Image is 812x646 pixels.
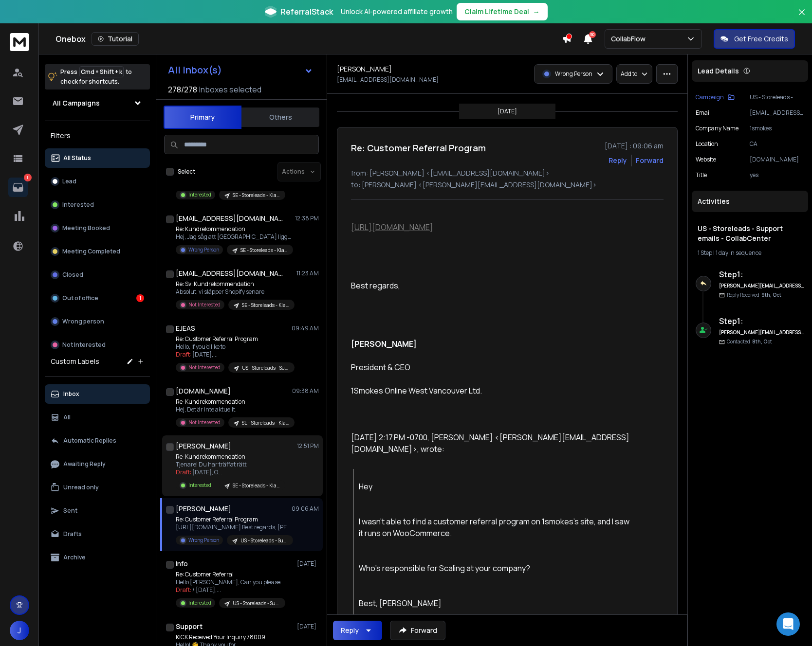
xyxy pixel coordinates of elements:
[176,571,285,578] p: Re: Customer Referral
[45,312,150,331] button: Wrong person
[611,34,649,44] p: CollabFlow
[63,507,77,515] p: Sent
[62,178,76,185] p: Lead
[92,32,139,46] button: Tutorial
[10,621,29,640] button: J
[297,623,319,630] p: [DATE]
[589,31,596,38] span: 50
[296,269,319,277] p: 11:23 AM
[698,224,802,243] h1: US - Storeleads - Support emails - CollabCenter
[176,233,293,241] p: Hej, Jag såg att [GEOGRAPHIC_DATA] ligger
[292,505,319,513] p: 09:06 AM
[333,621,382,640] button: Reply
[696,93,724,101] p: Campaign
[176,586,191,594] span: Draft:
[24,174,32,181] p: 1
[297,560,319,568] p: [DATE]
[45,431,150,450] button: Automatic Replies
[63,437,116,445] p: Automatic Replies
[176,441,231,451] h1: [PERSON_NAME]
[292,387,319,395] p: 09:38 AM
[176,622,203,631] h1: Support
[176,406,293,413] p: Hej, Det är inte aktuellt.
[696,171,707,179] p: title
[341,626,359,635] div: Reply
[176,398,293,406] p: Re: Kundrekommendation
[696,93,735,101] button: Campaign
[727,291,781,299] p: Reply Received
[280,6,333,18] span: ReferralStack
[60,67,132,87] p: Press to check for shortcuts.
[55,32,562,46] div: Onebox
[45,172,150,191] button: Lead
[45,242,150,261] button: Meeting Completed
[359,481,633,609] div: Hey I wasn’t able to find a customer referral program on 1smokes’s site, and I saw it runs on Woo...
[240,247,287,254] p: SE - Storeleads - Klaviyo - Support emails
[719,282,804,289] h6: [PERSON_NAME][EMAIL_ADDRESS][DOMAIN_NAME]
[62,248,120,255] p: Meeting Completed
[351,168,664,178] p: from: [PERSON_NAME] <[EMAIL_ADDRESS][DOMAIN_NAME]>
[457,3,548,20] button: Claim Lifetime Deal→
[555,70,592,78] p: Wrong Person
[176,280,293,288] p: Re: Sv: Kundrekommendation
[233,600,279,607] p: US - Storeleads - Support emails - CollabCenter
[698,249,712,257] span: 1 Step
[750,140,804,148] p: CA
[45,218,150,238] button: Meeting Booked
[62,201,94,209] p: Interested
[188,191,211,198] p: Interested
[750,93,804,101] p: US - Storeleads - Support emails - CollabCenter
[351,431,635,635] div: [DATE] 2:17 PM -0700, [PERSON_NAME] <[PERSON_NAME][EMAIL_ADDRESS][DOMAIN_NAME]>, wrote:
[62,341,106,349] p: Not Interested
[176,523,293,531] p: [URL][DOMAIN_NAME] Best regards, [PERSON_NAME]
[63,460,106,468] p: Awaiting Reply
[719,269,804,280] h6: Step 1 :
[176,269,283,278] h1: [EMAIL_ADDRESS][DOMAIN_NAME]
[696,156,716,163] p: website
[727,338,772,345] p: Contacted
[696,140,718,148] p: location
[63,390,79,398] p: Inbox
[242,302,289,309] p: SE - Storeleads - Klaviyo - Support emails
[62,224,110,232] p: Meeting Booked
[45,501,150,520] button: Sent
[45,478,150,497] button: Unread only
[176,288,293,296] p: Absolut, vi släpper Shopify senare
[761,291,781,298] span: 9th, Oct
[176,559,188,569] h1: Info
[176,578,285,586] p: Hello [PERSON_NAME], Can you please
[63,554,86,561] p: Archive
[696,109,711,117] p: Email
[51,357,99,366] h3: Custom Labels
[750,109,804,117] p: [EMAIL_ADDRESS][DOMAIN_NAME]
[750,125,804,132] p: 1smokes
[62,294,98,302] p: Out of office
[621,70,637,78] p: Add to
[750,171,804,179] p: yes
[242,419,289,427] p: SE - Storeleads - Klaviyo - Support emails
[188,301,221,308] p: Not Interested
[45,288,150,308] button: Out of office1
[45,93,150,113] button: All Campaigns
[337,76,439,84] p: [EMAIL_ADDRESS][DOMAIN_NAME]
[188,246,219,253] p: Wrong Person
[45,265,150,285] button: Closed
[698,249,802,257] div: |
[240,537,287,544] p: US - Storeleads - Support emails - CollabCenter
[351,280,635,408] div: Best regards,
[188,537,219,544] p: Wrong Person
[45,408,150,427] button: All
[176,343,293,351] p: Hello, If you'd like to
[168,65,222,75] h1: All Inbox(s)
[795,6,808,29] button: Close banner
[192,586,221,594] span: / [DATE], ...
[63,484,99,491] p: Unread only
[176,335,293,343] p: Re: Customer Referral Program
[160,60,321,80] button: All Inbox(s)
[692,191,808,212] div: Activities
[750,156,804,163] p: [DOMAIN_NAME]
[176,516,293,523] p: Re: Customer Referral Program
[188,482,211,489] p: Interested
